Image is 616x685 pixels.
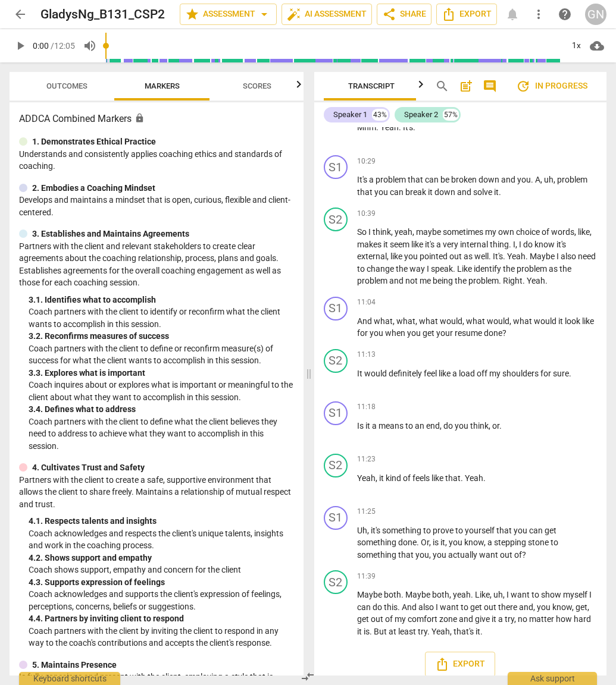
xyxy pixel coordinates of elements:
[357,421,365,431] span: Is
[455,526,465,535] span: to
[29,527,294,552] p: Coach acknowledges and respects the client's unique talents, insights and work in the coaching pr...
[440,316,462,326] span: would
[426,421,440,431] span: end
[357,187,374,197] span: that
[19,474,294,511] p: Partners with the client to create a safe, supportive environment that allows the client to share...
[387,252,390,261] span: ,
[443,109,459,121] div: 57%
[425,175,440,184] span: can
[357,473,376,483] span: Yeah
[324,506,348,530] div: Change speaker
[499,187,501,197] span: .
[32,228,189,240] p: 3. Establishes and Maintains Agreements
[522,550,526,560] span: ?
[372,421,379,431] span: a
[448,550,479,560] span: actually
[357,122,376,132] span: Mhm
[474,264,503,274] span: identify
[421,538,429,547] span: Or
[561,252,578,261] span: also
[449,252,464,261] span: out
[412,227,416,237] span: ,
[501,175,517,184] span: and
[433,550,448,560] span: you
[440,421,443,431] span: ,
[415,550,429,560] span: you
[435,657,485,671] span: Export
[373,227,391,237] span: think
[282,4,372,25] button: AI Assessment
[29,306,294,330] p: Coach partners with the client to identify or reconfirm what the client wants to accomplish in th...
[516,79,587,93] span: In progress
[484,328,502,338] span: done
[449,538,464,547] span: you
[457,264,474,274] span: Like
[357,316,374,326] span: And
[29,515,294,527] div: 4. 1. Respects talents and insights
[374,187,390,197] span: you
[420,276,433,285] span: me
[480,77,499,96] button: Show/Hide comments
[535,175,540,184] span: A
[384,590,401,599] span: both
[455,328,484,338] span: resume
[499,276,503,285] span: .
[440,175,451,184] span: be
[13,7,27,21] span: arrow_back
[348,81,395,90] span: Transcript
[452,369,459,378] span: a
[487,538,494,547] span: a
[470,421,489,431] span: think
[556,252,561,261] span: I
[405,276,420,285] span: not
[29,552,294,564] div: 4. 2. Shows support and empathy
[540,369,553,378] span: for
[489,421,492,431] span: ,
[420,252,449,261] span: pointed
[517,264,549,274] span: problem
[432,590,449,599] span: both
[479,175,501,184] span: down
[51,41,75,51] span: / 12:05
[333,109,367,121] div: Speaker 1
[185,7,271,21] span: Assessment
[530,252,556,261] span: Maybe
[483,79,497,93] span: comment
[357,507,376,517] span: 11:25
[474,252,489,261] span: well
[557,175,587,184] span: problem
[364,369,389,378] span: would
[365,421,372,431] span: it
[509,240,513,249] span: .
[545,276,548,285] span: .
[372,109,388,121] div: 43%
[357,454,376,464] span: 11:23
[368,227,373,237] span: I
[553,369,569,378] span: sure
[544,175,554,184] span: uh
[558,316,565,326] span: it
[19,148,294,172] p: Understands and consistently applies coaching ethics and standards of coaching.
[423,328,436,338] span: get
[489,252,493,261] span: .
[443,240,460,249] span: very
[367,526,371,535] span: ,
[461,473,465,483] span: .
[456,77,476,96] button: Add summary
[433,276,455,285] span: being
[529,526,545,535] span: can
[357,209,376,219] span: 10:39
[29,367,294,379] div: 3. 3. Explores what is important
[29,416,294,453] p: Coach partners with the client to define what the client believes they need to address to achieve...
[464,538,484,547] span: know
[516,227,542,237] span: choice
[382,526,423,535] span: something
[367,264,396,274] span: change
[531,7,546,21] span: more_vert
[287,7,367,21] span: AI Assessment
[540,175,544,184] span: ,
[379,421,405,431] span: means
[455,421,470,431] span: you
[436,240,443,249] span: a
[396,264,409,274] span: the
